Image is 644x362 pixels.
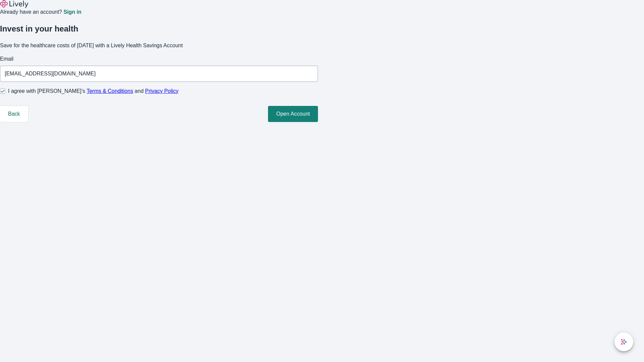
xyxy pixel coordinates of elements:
svg: Lively AI Assistant [621,339,627,345]
a: Terms & Conditions [87,88,133,94]
button: chat [614,333,633,351]
a: Sign in [63,9,81,15]
a: Privacy Policy [145,88,179,94]
span: I agree with [PERSON_NAME]’s and [8,87,178,95]
button: Open Account [268,106,318,122]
